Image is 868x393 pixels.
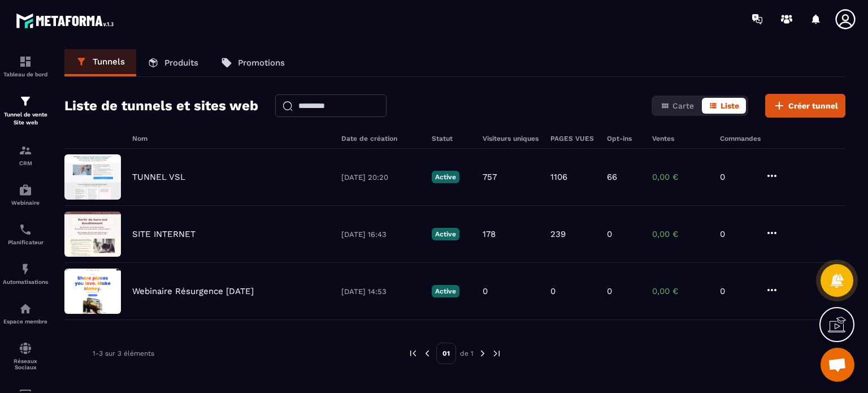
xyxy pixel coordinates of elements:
[460,349,474,358] p: de 1
[3,71,48,77] p: Tableau de bord
[654,98,701,114] button: Carte
[702,98,746,114] button: Liste
[19,302,32,316] img: automations
[607,229,612,239] p: 0
[672,101,694,110] span: Carte
[19,223,32,236] img: scheduler
[19,342,32,355] img: social-network
[408,348,418,359] img: prev
[3,200,48,206] p: Webinaire
[788,100,838,111] span: Créer tunnel
[607,172,617,182] p: 66
[720,135,761,142] h6: Commandes
[132,135,330,142] h6: Nom
[3,46,48,86] a: formationformationTableau de bord
[3,111,48,127] p: Tunnel de vente Site web
[164,58,198,68] p: Produits
[550,286,555,296] p: 0
[3,86,48,135] a: formationformationTunnel de vente Site web
[432,171,459,183] p: Active
[432,135,471,142] h6: Statut
[550,229,566,239] p: 239
[483,172,497,182] p: 757
[3,358,48,370] p: Réseaux Sociaux
[821,348,854,382] div: Ouvrir le chat
[3,333,48,379] a: social-networksocial-networkRéseaux Sociaux
[483,286,488,296] p: 0
[720,286,754,296] p: 0
[93,349,154,357] p: 1-3 sur 3 éléments
[64,49,136,76] a: Tunnels
[341,230,420,239] p: [DATE] 16:43
[210,49,296,76] a: Promotions
[93,57,125,67] p: Tunnels
[432,228,459,240] p: Active
[432,285,459,297] p: Active
[19,94,32,108] img: formation
[550,135,596,142] h6: PAGES VUES
[3,239,48,245] p: Planificateur
[3,214,48,254] a: schedulerschedulerPlanificateur
[765,94,845,118] button: Créer tunnel
[720,172,754,182] p: 0
[3,254,48,293] a: automationsautomationsAutomatisations
[3,160,48,166] p: CRM
[607,286,612,296] p: 0
[3,293,48,333] a: automationsautomationsEspace membre
[132,286,254,296] p: Webinaire Résurgence [DATE]
[3,318,48,325] p: Espace membre
[652,135,709,142] h6: Ventes
[436,343,456,364] p: 01
[721,101,739,110] span: Liste
[19,144,32,157] img: formation
[550,172,567,182] p: 1106
[132,229,196,239] p: SITE INTERNET
[136,49,210,76] a: Produits
[19,55,32,68] img: formation
[341,173,420,182] p: [DATE] 20:20
[478,348,488,359] img: next
[652,286,709,296] p: 0,00 €
[64,269,121,314] img: image
[483,135,539,142] h6: Visiteurs uniques
[3,175,48,214] a: automationsautomationsWebinaire
[64,94,258,117] h2: Liste de tunnels et sites web
[3,135,48,175] a: formationformationCRM
[64,154,121,200] img: image
[652,229,709,239] p: 0,00 €
[483,229,496,239] p: 178
[3,279,48,285] p: Automatisations
[341,135,420,142] h6: Date de création
[652,172,709,182] p: 0,00 €
[64,211,121,257] img: image
[19,262,32,276] img: automations
[422,348,432,359] img: prev
[492,348,502,359] img: next
[19,183,32,197] img: automations
[132,172,185,182] p: TUNNEL VSL
[238,58,285,68] p: Promotions
[607,135,641,142] h6: Opt-ins
[341,287,420,296] p: [DATE] 14:53
[720,229,754,239] p: 0
[16,10,118,31] img: logo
